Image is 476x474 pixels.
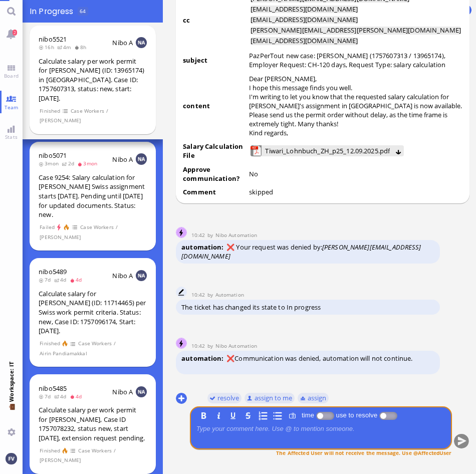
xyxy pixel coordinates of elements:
[379,411,397,419] p-inputswitch: use to resolve
[80,223,114,231] span: Case Workers
[334,411,379,419] label: use to resolve
[114,446,117,455] span: /
[39,267,67,276] a: nibo5489
[39,35,67,44] a: nibo5521
[78,339,112,348] span: Case Workers
[207,342,215,349] span: by
[115,223,118,231] span: /
[176,338,187,349] img: Nibo Automation
[39,384,67,393] a: nibo5485
[215,291,244,298] span: automation@bluelakelegal.com
[136,270,147,281] img: NA
[112,155,133,164] span: Nibo A
[39,276,54,283] span: 7d
[40,349,88,358] span: Airin Pandiamakkal
[39,393,54,400] span: 7d
[40,456,81,464] span: [PERSON_NAME]
[264,145,392,156] a: View Tiwari_Lohnbuch_ZH_p25_12.09.2025.pdf
[136,37,147,48] img: NA
[176,227,187,239] img: Nibo Automation
[181,243,226,252] span: automation
[77,160,100,167] span: 3mon
[251,145,262,156] img: Tiwari_Lohnbuch_ZH_p25_12.09.2025.pdf
[182,164,248,186] td: Approve communication?
[112,271,133,280] span: Nibo A
[2,72,21,79] span: Board
[6,453,17,464] img: You
[215,342,258,349] span: automation@nibo.ai
[181,243,421,261] i: [PERSON_NAME][EMAIL_ADDRESS][DOMAIN_NAME]
[215,231,258,239] span: automation@nibo.ai
[207,291,215,298] span: by
[191,231,207,239] span: 10:42
[39,57,147,103] div: Calculate salary per work permit for [PERSON_NAME] (ID: 13965174) in [GEOGRAPHIC_DATA]. Case ID: ...
[30,6,77,17] span: In progress
[243,410,254,421] button: S
[40,339,61,348] span: Finished
[112,387,133,396] span: Nibo A
[249,51,445,69] runbook-parameter-view: PazPerTout new case: [PERSON_NAME] (1757607313 / 13965174), Employer Request: CH-120 days, Reques...
[112,38,133,47] span: Nibo A
[191,342,207,349] span: 10:42
[276,449,451,456] span: The Affected User will not receive the message. Use @AffectedUser
[249,169,258,178] span: No
[207,392,242,403] button: resolve
[249,128,462,137] p: Kind regards,
[2,104,21,111] span: Team
[136,153,147,164] img: NA
[54,393,70,400] span: 4d
[249,110,462,128] p: Please send us the permit order without delay, as the time frame is extremely tight. Many thanks!
[245,392,295,403] button: assign to me
[71,107,105,115] span: Case Workers
[39,405,147,442] div: Calculate salary per work permit for [PERSON_NAME], Case ID 1757078232, status new, start [DATE],...
[40,233,81,242] span: [PERSON_NAME]
[300,411,316,419] label: time
[13,30,17,36] span: 2
[251,6,358,14] li: [EMAIL_ADDRESS][DOMAIN_NAME]
[74,44,90,51] span: 8h
[57,44,74,51] span: 4m
[249,74,462,83] p: Dear [PERSON_NAME],
[251,27,461,35] li: [PERSON_NAME][EMAIL_ADDRESS][PERSON_NAME][DOMAIN_NAME]
[181,243,421,261] span: ❌ Your request was denied by:
[62,160,77,167] span: 2d
[182,74,248,141] td: content
[3,133,20,140] span: Stats
[198,410,209,421] button: B
[40,446,61,455] span: Finished
[70,393,85,400] span: 4d
[251,37,358,45] li: [EMAIL_ADDRESS][DOMAIN_NAME]
[251,16,358,24] li: [EMAIL_ADDRESS][DOMAIN_NAME]
[251,145,404,156] lob-view: Tiwari_Lohnbuch_ZH_p25_12.09.2025.pdf
[39,289,147,336] div: Calculate salary for [PERSON_NAME] (ID: 11714465) per Swiss work permit criteria. Status: new, Ca...
[70,276,85,283] span: 4d
[182,51,248,73] td: subject
[207,231,215,239] span: by
[249,187,273,196] span: skipped
[181,303,321,312] span: The ticket has changed its state to In progress
[114,339,117,348] span: /
[39,151,67,160] a: nibo5071
[176,287,187,298] img: Automation
[182,187,248,200] td: Comment
[39,44,57,51] span: 16h
[298,392,329,403] button: assign
[182,141,248,163] td: Salary Calculation File
[136,386,147,397] img: NA
[213,410,224,421] button: I
[395,148,402,154] button: Download Tiwari_Lohnbuch_ZH_p25_12.09.2025.pdf
[40,116,81,125] span: [PERSON_NAME]
[265,145,390,156] span: Tiwari_Lohnbuch_ZH_p25_12.09.2025.pdf
[249,83,462,110] p: I hope this message finds you well. I'm writing to let you know that the requested salary calcula...
[80,8,86,15] span: 64
[228,410,239,421] button: U
[40,223,55,231] span: Failed
[40,107,61,115] span: Finished
[39,160,62,167] span: 3mon
[181,354,226,363] span: automation
[316,411,334,419] p-inputswitch: Log time spent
